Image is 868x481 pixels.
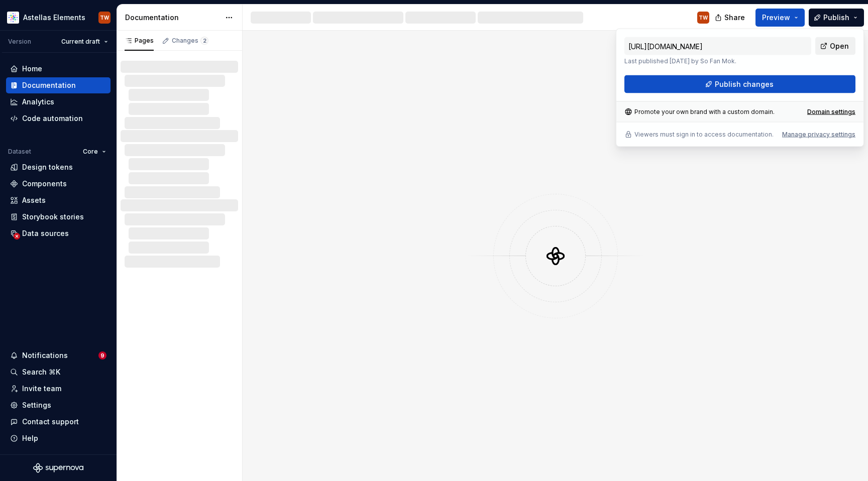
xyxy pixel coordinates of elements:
button: Manage privacy settings [782,131,855,139]
div: Documentation [22,80,76,90]
p: Last published [DATE] by So Fan Mok. [624,57,811,65]
div: Settings [22,400,51,410]
div: Astellas Elements [23,13,85,23]
a: Data sources [6,225,111,242]
div: Dataset [8,148,31,156]
div: Help [22,433,38,443]
img: b2369ad3-f38c-46c1-b2a2-f2452fdbdcd2.png [7,12,19,24]
span: Preview [762,13,790,23]
span: Publish changes [715,79,774,89]
button: Help [6,430,111,446]
button: Search ⌘K [6,364,111,380]
svg: Supernova Logo [33,463,83,473]
button: Core [78,145,111,159]
a: Analytics [6,94,111,110]
button: Publish [809,9,864,27]
div: Documentation [125,13,220,23]
a: Documentation [6,77,111,93]
span: Current draft [61,38,100,46]
a: Components [6,176,111,192]
a: Storybook stories [6,209,111,225]
a: Invite team [6,381,111,397]
button: Notifications9 [6,347,111,364]
div: TW [699,14,708,22]
button: Share [710,9,751,27]
span: 2 [200,37,208,45]
div: Home [22,64,42,74]
div: Search ⌘K [22,367,60,377]
a: Domain settings [807,108,855,116]
button: Publish changes [624,75,855,93]
div: Assets [22,195,46,205]
div: Pages [125,37,154,45]
div: Analytics [22,97,54,107]
div: Notifications [22,350,68,360]
div: Storybook stories [22,212,84,222]
button: Contact support [6,414,111,430]
span: Share [724,13,745,23]
div: Contact support [22,417,79,427]
span: Core [83,148,98,156]
div: TW [100,14,109,22]
div: Version [8,38,31,46]
button: Current draft [57,35,113,49]
div: Data sources [22,228,69,238]
div: Invite team [22,384,61,394]
span: Open [830,41,849,51]
a: Code automation [6,110,111,127]
span: Publish [823,13,849,23]
a: Settings [6,397,111,413]
div: Changes [172,37,208,45]
div: Code automation [22,113,83,124]
span: 9 [98,351,106,359]
a: Open [815,37,855,55]
button: Preview [755,9,805,27]
a: Home [6,61,111,77]
div: Components [22,179,67,189]
p: Viewers must sign in to access documentation. [634,131,774,139]
div: Design tokens [22,162,73,172]
div: Promote your own brand with a custom domain. [624,108,775,116]
a: Design tokens [6,159,111,175]
a: Assets [6,192,111,208]
button: Astellas ElementsTW [2,7,115,28]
